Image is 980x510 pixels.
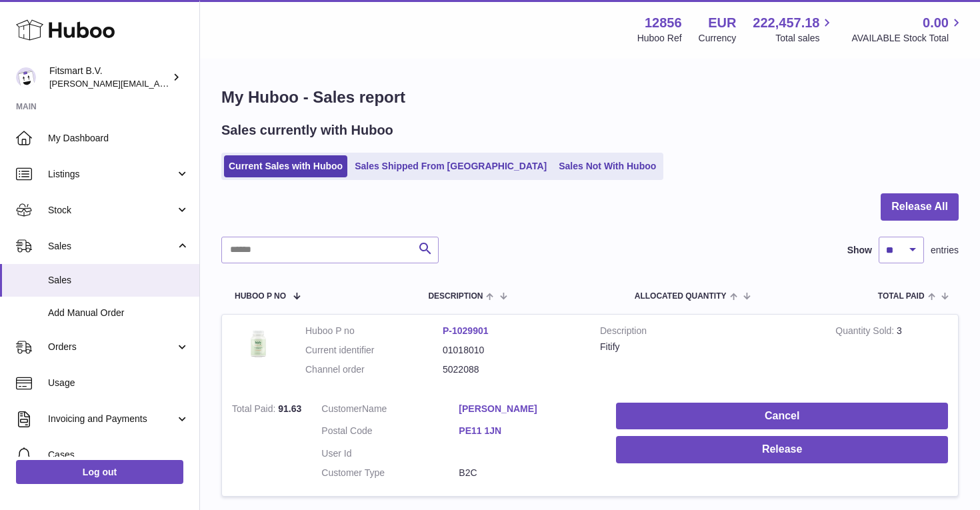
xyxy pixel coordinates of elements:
[48,168,175,181] span: Listings
[753,14,819,32] span: 222,457.18
[637,32,682,45] div: Huboo Ref
[321,403,459,419] dt: Name
[48,341,175,353] span: Orders
[881,193,959,221] button: Release All
[321,425,459,441] dt: Postal Code
[635,292,727,301] span: ALLOCATED Quantity
[48,240,175,253] span: Sales
[554,155,661,177] a: Sales Not With Huboo
[48,449,189,461] span: Cases
[459,425,596,437] a: PE11 1JN
[775,32,835,45] span: Total sales
[708,14,736,32] strong: EUR
[224,155,347,177] a: Current Sales with Huboo
[851,14,964,45] a: 0.00 AVAILABLE Stock Total
[443,325,489,336] a: P-1029901
[305,363,443,376] dt: Channel order
[428,292,483,301] span: Description
[321,467,459,479] dt: Customer Type
[48,307,189,319] span: Add Manual Order
[48,274,189,287] span: Sales
[16,67,36,87] img: jonathan@leaderoo.com
[232,325,285,363] img: 128561739542540.png
[305,325,443,337] dt: Huboo P no
[321,403,362,414] span: Customer
[48,377,189,389] span: Usage
[851,32,964,45] span: AVAILABLE Stock Total
[350,155,551,177] a: Sales Shipped From [GEOGRAPHIC_DATA]
[278,403,301,414] span: 91.63
[600,325,815,341] strong: Description
[645,14,682,32] strong: 12856
[753,14,835,45] a: 222,457.18 Total sales
[847,244,872,257] label: Show
[232,403,278,417] strong: Total Paid
[878,292,925,301] span: Total paid
[48,204,175,217] span: Stock
[443,363,580,376] dd: 5022088
[600,341,815,353] div: Fitify
[825,315,958,393] td: 3
[48,413,175,425] span: Invoicing and Payments
[221,121,393,139] h2: Sales currently with Huboo
[235,292,286,301] span: Huboo P no
[49,65,169,90] div: Fitsmart B.V.
[459,403,596,415] a: [PERSON_NAME]
[616,403,948,430] button: Cancel
[923,14,949,32] span: 0.00
[49,78,267,89] span: [PERSON_NAME][EMAIL_ADDRESS][DOMAIN_NAME]
[16,460,183,484] a: Log out
[931,244,959,257] span: entries
[699,32,737,45] div: Currency
[459,467,596,479] dd: B2C
[443,344,580,357] dd: 01018010
[616,436,948,463] button: Release
[305,344,443,357] dt: Current identifier
[221,87,959,108] h1: My Huboo - Sales report
[835,325,897,339] strong: Quantity Sold
[321,447,459,460] dt: User Id
[48,132,189,145] span: My Dashboard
